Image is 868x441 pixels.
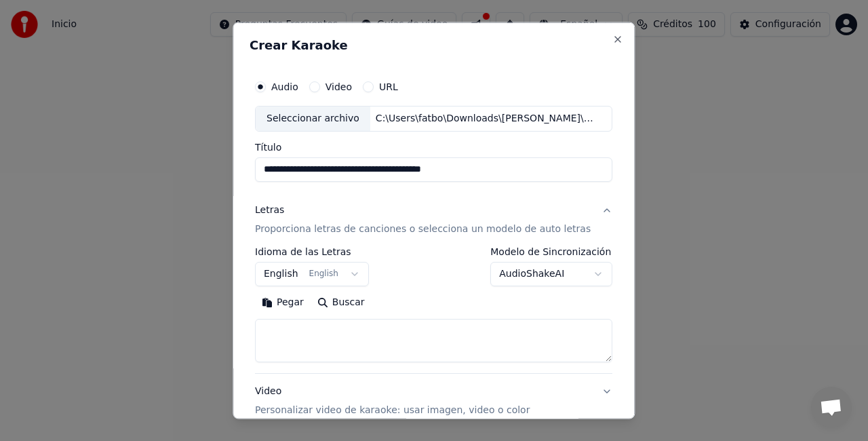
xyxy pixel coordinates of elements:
label: Modelo de Sincronización [491,246,613,256]
p: Proporciona letras de canciones o selecciona un modelo de auto letras [255,222,591,235]
button: Pegar [255,291,311,313]
label: Audio [271,82,298,92]
h2: Crear Karaoke [250,39,618,52]
div: Letras [255,203,284,216]
label: Idioma de las Letras [255,246,369,256]
label: URL [379,82,398,92]
button: LetrasProporciona letras de canciones o selecciona un modelo de auto letras [255,192,612,246]
div: Video [255,384,530,417]
button: Buscar [311,291,372,313]
div: C:\Users\fatbo\Downloads\[PERSON_NAME]\Sonando con Puerto _auto_16bit_44hz_target-10.mp3 [370,112,601,126]
button: VideoPersonalizar video de karaoke: usar imagen, video o color [255,373,612,427]
label: Título [255,142,612,151]
div: Seleccionar archivo [256,107,370,131]
div: LetrasProporciona letras de canciones o selecciona un modelo de auto letras [255,246,612,372]
label: Video [325,82,352,92]
p: Personalizar video de karaoke: usar imagen, video o color [255,403,530,417]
